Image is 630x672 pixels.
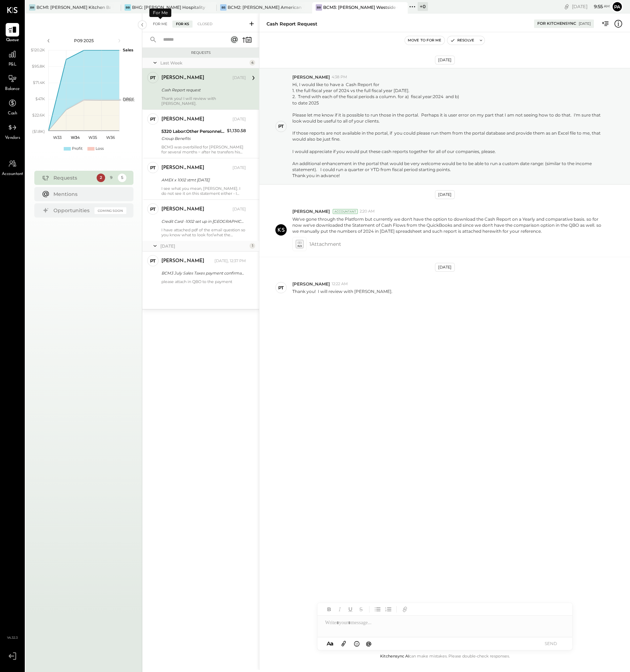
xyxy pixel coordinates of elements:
a: Balance [0,72,24,92]
button: Unordered List [373,605,382,614]
div: P09 2025 [54,38,114,44]
span: [PERSON_NAME] [292,208,330,214]
a: Accountant [0,157,24,177]
div: 2. Trend with each of the fiscal periods a column. for a) fiscal year:2024 and b) [292,94,608,100]
span: Queue [6,37,19,44]
div: I have attached pdf of the email question so you know what to look for/what the question is. Than... [161,227,246,237]
text: $120.2K [31,47,45,52]
div: [PERSON_NAME] [161,206,204,213]
button: SEND [537,639,565,648]
div: [DATE], 12:37 PM [214,258,246,264]
text: $71.4K [33,80,45,85]
div: [DATE] [435,263,455,272]
button: Add URL [400,605,409,614]
span: Balance [5,86,20,92]
a: Cash [0,96,24,117]
div: Accountant [333,209,358,214]
div: BR [29,4,35,11]
p: Thank you! I will review with [PERSON_NAME]. [292,288,393,294]
div: BB [125,4,131,11]
div: [DATE] [579,21,591,26]
text: W34 [70,135,80,140]
div: [DATE] [160,243,248,249]
span: @ [366,640,372,647]
div: [DATE] [435,190,455,199]
span: 1 Attachment [309,237,341,251]
div: Last Week [160,60,248,66]
div: [PERSON_NAME] [161,258,204,265]
div: 4 [250,60,255,66]
div: + 0 [418,2,428,11]
div: BCM3 July Sales Taxes payment confirmation [DATE] [161,270,244,277]
div: PT [150,116,156,123]
div: Credit Card -1002 set up in [GEOGRAPHIC_DATA] [161,218,244,225]
div: [DATE] [435,56,455,64]
div: Profit [72,146,82,152]
div: If those reports are not available in the portal, if you could please run them from the portal da... [292,130,608,142]
text: W33 [53,135,62,140]
div: An additional enhancement in the portal that would be very welcome would be to be able to run a c... [292,160,608,173]
div: to date 2025 [292,100,608,106]
div: PT [150,74,156,81]
div: [DATE] [233,75,246,81]
div: AMEX x 1002 stmt [DATE] [161,176,244,183]
div: [PERSON_NAME] [161,74,204,81]
button: Aa [325,640,336,648]
div: 1 [250,243,255,249]
div: 5320 Labor:Other Personnel Expense:Health/Dental Insurance [161,128,225,135]
text: $95.8K [32,64,45,69]
div: I see what you mean, [PERSON_NAME]. I do not see it on this statement either - I guess I worked t... [161,186,246,196]
div: 2 [97,174,105,182]
div: Closed [194,21,216,28]
button: @ [364,639,374,648]
div: Requests [146,50,256,55]
div: PT [150,206,156,213]
div: I would appreciate if you would put these cash reports together for all of our companies, please. [292,148,608,154]
div: BHG: [PERSON_NAME] Hospitality Group, LLC [132,4,206,10]
div: Thank you in advance! [292,173,608,179]
p: Hi, I would like to have a Cash Report for [292,81,608,179]
div: PT [278,123,284,130]
div: [DATE] [233,117,246,122]
button: Ordered List [384,605,393,614]
a: P&L [0,47,24,68]
div: [DATE] [233,207,246,212]
div: [PERSON_NAME] [161,116,204,123]
button: Move to for me [405,36,445,45]
div: Cash Report request [161,86,244,94]
span: 4:38 PM [332,74,347,80]
text: $47K [35,96,45,101]
div: 1. the full fiscal year of 2024 vs the full fiscal year [DATE]. [292,87,608,94]
span: a [330,640,333,647]
div: BCM3 was overbilled for [PERSON_NAME] for several months ~ after he transfers his benefits to BCM... [161,145,246,154]
text: W35 [88,135,97,140]
div: BS [220,4,227,11]
text: W36 [106,135,115,140]
div: 5 [118,174,126,182]
button: Underline [346,605,355,614]
div: 9 [107,174,116,182]
span: P&L [8,62,17,68]
div: PT [150,258,156,264]
text: $22.6K [32,113,45,118]
div: PT [150,164,156,171]
text: Sales [123,47,133,52]
a: Queue [0,23,24,44]
div: [DATE] [572,3,610,10]
div: [DATE] [233,165,246,171]
span: Accountant [2,171,23,177]
a: Vendors [0,121,24,141]
span: Vendors [5,135,20,141]
text: ($1.8K) [32,129,45,134]
div: For Me [149,9,171,17]
span: 2:20 AM [360,209,375,214]
span: [PERSON_NAME] [292,74,330,80]
div: Please let me know if it is possible to run those in the portal. Perhaps it is user error on my p... [292,112,608,124]
span: [PERSON_NAME] [292,281,330,287]
div: BR [316,4,322,11]
div: BCM3: [PERSON_NAME] Westside Grill [323,4,397,10]
button: Italic [335,605,344,614]
text: Labor [123,96,133,101]
div: Requests [53,174,93,181]
div: Coming Soon [94,207,126,214]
